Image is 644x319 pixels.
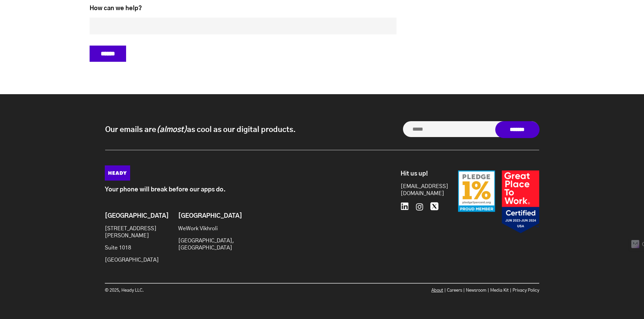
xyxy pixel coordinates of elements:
a: Careers [447,288,462,293]
h6: [GEOGRAPHIC_DATA] [178,213,233,220]
p: [GEOGRAPHIC_DATA] [105,257,160,264]
a: Newsroom [466,288,486,293]
i: (almost) [156,126,187,133]
p: Your phone will break before our apps do. [105,186,370,193]
p: [GEOGRAPHIC_DATA], [GEOGRAPHIC_DATA] [178,237,233,251]
img: Heady_Logo_Web-01 (1) [105,165,130,181]
a: [EMAIL_ADDRESS][DOMAIN_NAME] [401,183,441,197]
p: [STREET_ADDRESS][PERSON_NAME] [105,225,160,239]
a: About [431,288,443,293]
a: Privacy Policy [512,288,539,293]
a: Media Kit [490,288,509,293]
p: Suite 1018 [105,244,160,251]
h6: Hit us up! [401,170,441,178]
img: Badges-24 [458,170,539,234]
h6: [GEOGRAPHIC_DATA] [105,213,160,220]
p: Our emails are as cool as our digital products. [105,125,296,135]
p: © 2025, Heady LLC. [105,287,322,294]
p: WeWork Vikhroli [178,225,233,232]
